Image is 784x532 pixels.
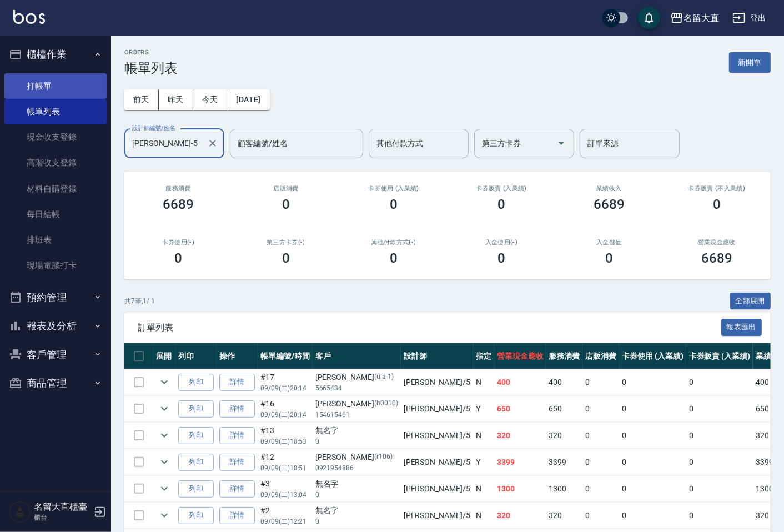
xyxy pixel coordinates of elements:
[156,480,173,497] button: expand row
[178,480,214,498] button: 列印
[315,478,398,490] div: 無名字
[4,369,107,398] button: 商品管理
[353,239,434,246] h2: 其他付款方式(-)
[282,197,290,212] h3: 0
[138,239,219,246] h2: 卡券使用(-)
[156,400,173,417] button: expand row
[205,135,220,151] button: Clear
[4,253,107,278] a: 現場電腦打卡
[315,410,398,420] p: 154615461
[686,503,753,529] td: 0
[686,449,753,475] td: 0
[701,250,732,266] h3: 6689
[178,454,214,471] button: 列印
[582,396,619,422] td: 0
[619,476,686,502] td: 0
[686,476,753,502] td: 0
[138,185,219,192] h3: 服務消費
[245,185,326,192] h2: 店販消費
[473,423,494,449] td: N
[494,423,546,449] td: 320
[619,503,686,529] td: 0
[721,322,762,332] a: 報表匯出
[401,449,473,475] td: [PERSON_NAME] /5
[4,340,107,369] button: 客戶管理
[258,423,313,449] td: #13
[260,410,310,420] p: 09/09 (二) 20:14
[582,503,619,529] td: 0
[156,427,173,444] button: expand row
[13,10,45,24] img: Logo
[34,513,91,523] p: 櫃台
[178,374,214,391] button: 列印
[124,296,155,306] p: 共 7 筆, 1 / 1
[638,7,660,29] button: save
[4,312,107,340] button: 報表及分析
[4,124,107,150] a: 現金收支登錄
[582,476,619,502] td: 0
[494,449,546,475] td: 3399
[494,396,546,422] td: 650
[728,8,771,28] button: 登出
[315,463,398,473] p: 0921954886
[401,343,473,369] th: 設計師
[315,451,398,463] div: [PERSON_NAME]
[619,423,686,449] td: 0
[497,250,505,266] h3: 0
[4,227,107,253] a: 排班表
[217,343,258,369] th: 操作
[258,476,313,502] td: #3
[4,283,107,312] button: 預約管理
[713,197,721,212] h3: 0
[219,374,255,391] a: 詳情
[219,507,255,524] a: 詳情
[546,396,583,422] td: 650
[390,250,398,266] h3: 0
[260,383,310,393] p: 09/09 (二) 20:14
[686,343,753,369] th: 卡券販賣 (入業績)
[315,436,398,446] p: 0
[219,454,255,471] a: 詳情
[676,185,757,192] h2: 卡券販賣 (不入業績)
[124,89,159,110] button: 前天
[315,505,398,516] div: 無名字
[619,396,686,422] td: 0
[156,454,173,470] button: expand row
[178,400,214,418] button: 列印
[260,490,310,500] p: 09/09 (二) 13:04
[9,501,31,523] img: Person
[494,503,546,529] td: 320
[494,343,546,369] th: 營業現金應收
[546,423,583,449] td: 320
[729,52,771,73] button: 新開單
[473,396,494,422] td: Y
[315,372,398,383] div: [PERSON_NAME]
[686,369,753,395] td: 0
[729,57,771,67] a: 新開單
[260,516,310,526] p: 09/09 (二) 12:21
[546,503,583,529] td: 320
[219,480,255,498] a: 詳情
[582,449,619,475] td: 0
[494,476,546,502] td: 1300
[258,369,313,395] td: #17
[178,507,214,524] button: 列印
[178,427,214,444] button: 列印
[546,449,583,475] td: 3399
[374,398,398,410] p: (h0010)
[219,400,255,418] a: 詳情
[124,61,178,76] h3: 帳單列表
[684,11,719,25] div: 名留大直
[4,150,107,175] a: 高階收支登錄
[174,250,182,266] h3: 0
[193,89,228,110] button: 今天
[546,343,583,369] th: 服務消費
[401,476,473,502] td: [PERSON_NAME] /5
[582,423,619,449] td: 0
[175,343,217,369] th: 列印
[227,89,269,110] button: [DATE]
[582,343,619,369] th: 店販消費
[156,374,173,390] button: expand row
[124,49,178,56] h2: ORDERS
[473,343,494,369] th: 指定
